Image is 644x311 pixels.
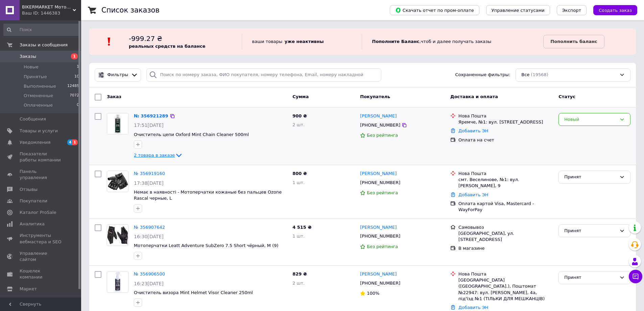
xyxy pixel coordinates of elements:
a: Немає в наявності - Мотоперчатки кожаные без пальцев Ozone Rascal черные, L [134,190,282,201]
span: Все [521,72,529,78]
span: Заказы [20,53,36,60]
span: Экспорт [562,8,581,13]
span: 1 шт. [292,234,305,239]
div: [PHONE_NUMBER] [359,121,402,130]
span: 2 шт. [292,122,305,127]
div: Яремче, №1: вул. [STREET_ADDRESS] [458,119,553,125]
span: 17:51[DATE] [134,123,164,128]
span: Доставка и оплата [450,94,498,99]
span: 1 шт. [292,180,305,185]
span: 2 товара в заказе [134,153,175,158]
div: [GEOGRAPHIC_DATA] ([GEOGRAPHIC_DATA].), Поштомат №22947: вул. [PERSON_NAME], 4а, під'їзд №1 (ТІЛЬ... [458,277,553,302]
span: 900 ₴ [292,113,307,118]
span: Фильтры [108,72,128,78]
span: 800 ₴ [292,171,307,176]
span: Покупатели [20,198,47,204]
button: Скачать отчет по пром-оплате [390,5,479,15]
div: [PHONE_NUMBER] [359,178,402,187]
div: [PHONE_NUMBER] [359,232,402,241]
span: Сохраненные фильтры: [455,72,510,78]
span: Панель управления [20,169,63,181]
a: Добавить ЭН [458,192,488,197]
a: [PERSON_NAME] [360,224,397,231]
b: реальных средств на балансе [129,44,206,49]
div: Оплата на счет [458,137,553,143]
div: ваши товары [242,34,362,49]
span: 0 [77,102,79,108]
a: Фото товару [107,224,128,246]
span: Кошелек компании [20,268,63,280]
span: Инструменты вебмастера и SEO [20,232,63,245]
h1: Список заказов [101,6,160,14]
span: Управление сайтом [20,250,63,263]
a: № 356921289 [134,113,168,118]
span: Статус [558,94,575,99]
span: 829 ₴ [292,271,307,276]
div: Нова Пошта [458,113,553,119]
img: Фото товару [107,226,128,245]
span: Сообщения [20,116,46,122]
span: Управление статусами [492,8,545,13]
div: , чтоб и далее получать заказы [362,34,544,49]
a: Очиститель визора Mint Helmet Visor Cleaner 250ml [134,290,253,295]
a: Добавить ЭН [458,128,488,133]
span: Каталог ProSale [20,209,56,216]
a: Фото товару [107,113,128,135]
span: 12485 [67,83,79,89]
button: Управление статусами [486,5,550,15]
a: Очиститель цепи Oxford Mint Chain Cleaner 500ml [134,132,249,137]
span: Оплаченные [24,102,53,108]
button: Чат с покупателем [629,270,642,283]
a: Мотоперчатки Leatt Adventure SubZero 7.5 Short чёрный, M (9) [134,243,279,248]
a: Фото товару [107,271,128,293]
span: Без рейтинга [367,190,398,195]
a: [PERSON_NAME] [360,171,397,177]
span: Маркет [20,286,37,292]
span: 2 шт. [292,281,305,286]
span: Новые [24,64,39,70]
span: Без рейтинга [367,244,398,249]
span: 100% [367,291,379,296]
div: Самовывоз [458,224,553,230]
span: Без рейтинга [367,133,398,138]
span: 1 [72,139,78,145]
a: № 356919160 [134,171,165,176]
span: 4 515 ₴ [292,225,311,230]
b: уже неактивны [285,39,324,44]
img: Фото товару [107,113,128,134]
a: № 356907642 [134,225,165,230]
img: :exclamation: [104,37,114,47]
a: [PERSON_NAME] [360,113,397,119]
button: Создать заказ [593,5,637,15]
span: Создать заказ [599,8,632,13]
div: [GEOGRAPHIC_DATA], ул. [STREET_ADDRESS] [458,230,553,243]
a: Добавить ЭН [458,305,488,310]
span: 17:38[DATE] [134,180,164,186]
div: Оплата картой Visa, Mastercard - WayForPay [458,201,553,213]
span: Заказ [107,94,121,99]
input: Поиск по номеру заказа, ФИО покупателя, номеру телефона, Email, номеру накладной [146,68,382,82]
img: Фото товару [107,173,128,191]
a: Пополнить баланс [543,35,604,48]
button: Экспорт [557,5,587,15]
a: № 356906500 [134,271,165,276]
span: Отзывы [20,186,38,193]
div: Нова Пошта [458,171,553,177]
span: 16:30[DATE] [134,234,164,239]
span: Товары и услуги [20,128,58,134]
input: Поиск [3,24,80,36]
span: Принятые [24,74,47,80]
span: 1 [77,64,79,70]
div: Новый [564,116,617,123]
b: Пополнить баланс [550,39,597,44]
span: -999.27 ₴ [129,35,162,43]
span: 1 [71,53,78,59]
span: BIKERMARKET Мотомагазин [22,4,73,10]
span: Заказы и сообщения [20,42,68,48]
div: Принят [564,274,617,281]
span: 4 [67,139,73,145]
span: Сумма [292,94,309,99]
